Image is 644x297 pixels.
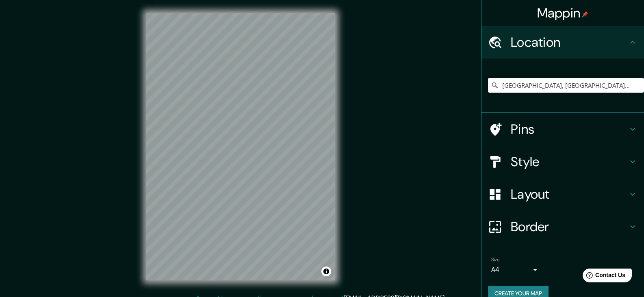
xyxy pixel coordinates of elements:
div: A4 [491,263,540,276]
h4: Pins [511,121,628,137]
h4: Border [511,219,628,235]
img: pin-icon.png [582,11,588,17]
button: Toggle attribution [321,267,331,276]
div: Pins [481,113,644,145]
div: Layout [481,178,644,210]
div: Location [481,26,644,59]
input: Pick your city or area [488,78,644,93]
div: Border [481,210,644,243]
iframe: Help widget launcher [572,265,635,288]
h4: Layout [511,186,628,202]
h4: Mappin [537,5,589,21]
canvas: Map [146,13,335,280]
label: Size [491,256,500,263]
h4: Style [511,154,628,170]
div: Style [481,145,644,178]
h4: Location [511,34,628,50]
